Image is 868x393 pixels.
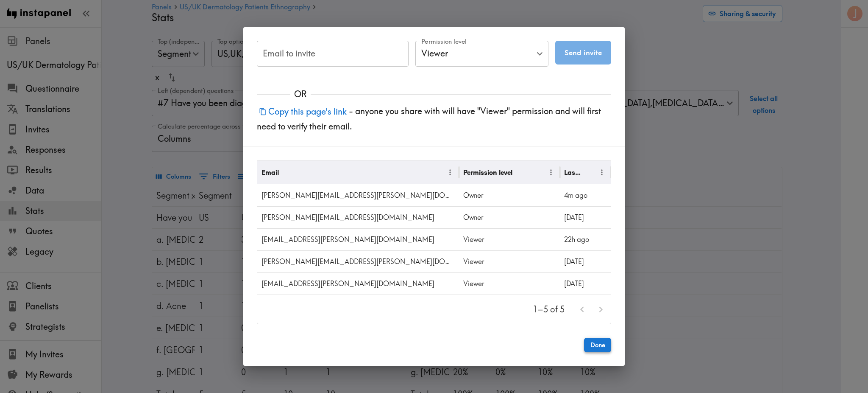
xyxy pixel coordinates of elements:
div: Viewer [459,250,560,272]
div: abi.stevenson@inizioevoke.com [257,272,459,295]
div: anna.capers@inizioevoke.com [257,250,459,272]
div: Viewer [459,228,560,250]
span: [DATE] [564,279,584,288]
span: [DATE] [564,213,584,222]
div: Permission level [463,168,512,177]
button: Menu [545,166,558,179]
button: Menu [444,166,457,179]
button: Copy this page's link [257,102,349,121]
span: [DATE] [564,257,584,266]
span: 22h ago [564,235,589,244]
span: OR [290,88,311,100]
div: Email [262,168,279,177]
div: Owner [459,206,560,228]
div: Owner [459,184,560,206]
button: Sort [513,166,526,179]
button: Send invite [555,41,611,65]
div: rachel.butcher@inizioevoke.com [257,184,459,206]
label: Permission level [421,37,467,46]
div: Viewer [415,41,548,67]
div: rohit.talwar@inizioevoke.com [257,228,459,250]
span: 4m ago [564,191,587,199]
button: Sort [583,166,596,179]
div: Last Viewed [564,168,582,177]
button: Sort [280,166,293,179]
p: 1–5 of 5 [533,303,565,315]
div: Viewer [459,272,560,295]
div: - anyone you share with will have "Viewer" permission and will first need to verify their email. [243,100,625,146]
button: Done [584,338,611,352]
div: angela.mcmean@inizioevoke.com [257,206,459,228]
button: Menu [595,166,609,179]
